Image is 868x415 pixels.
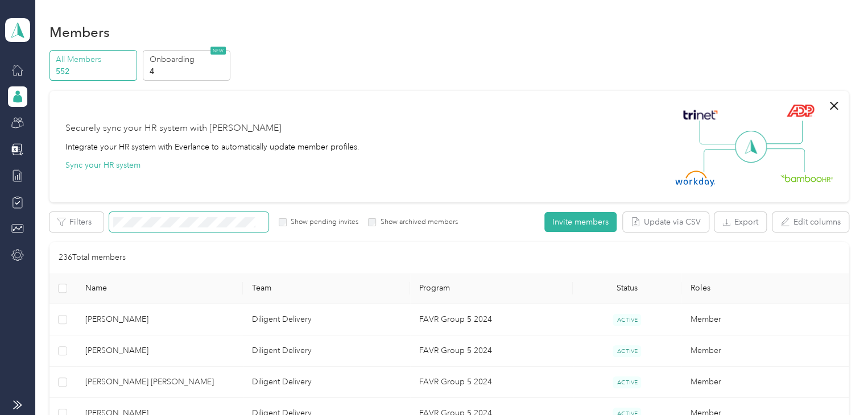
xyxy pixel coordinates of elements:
iframe: Everlance-gr Chat Button Frame [804,351,868,415]
td: Hauoli Amaru [76,304,243,335]
span: [PERSON_NAME] [85,345,234,357]
td: Anderson Figueira [76,367,243,398]
button: Update via CSV [623,212,709,232]
td: Renata VicenteBahia [76,335,243,367]
td: FAVR Group 5 2024 [410,367,573,398]
button: Edit columns [772,212,849,232]
td: Diligent Delivery [243,367,410,398]
th: Status [573,273,681,304]
img: Workday [675,171,715,186]
button: Export [714,212,766,232]
span: ACTIVE [613,376,641,388]
button: Filters [49,212,104,232]
img: Line Left Down [703,148,743,172]
div: Securely sync your HR system with [PERSON_NAME] [65,122,282,135]
h1: Members [49,26,110,38]
label: Show pending invites [287,217,358,227]
img: Line Right Down [765,148,805,173]
img: Line Left Up [699,121,739,145]
span: [PERSON_NAME] [PERSON_NAME] [85,376,234,388]
span: ACTIVE [613,314,641,326]
th: Team [243,273,410,304]
button: Sync your HR system [65,159,140,171]
th: Name [76,273,243,304]
td: Member [681,304,849,335]
td: Member [681,335,849,367]
img: Line Right Up [763,121,803,144]
label: Show archived members [376,217,457,227]
p: 236 Total members [59,251,126,264]
th: Program [410,273,573,304]
img: Trinet [680,107,720,123]
th: Roles [681,273,849,304]
td: Member [681,367,849,398]
td: Diligent Delivery [243,304,410,335]
span: Name [85,283,234,293]
p: Onboarding [150,53,227,65]
span: ACTIVE [613,345,641,357]
img: BambooHR [780,174,833,182]
p: 552 [56,65,133,77]
span: [PERSON_NAME] [85,313,234,326]
p: All Members [56,53,133,65]
img: ADP [786,104,814,117]
td: FAVR Group 5 2024 [410,304,573,335]
td: FAVR Group 5 2024 [410,335,573,367]
div: Integrate your HR system with Everlance to automatically update member profiles. [65,141,359,153]
button: Invite members [544,212,617,232]
p: 4 [150,65,227,77]
span: NEW [210,47,226,55]
td: Diligent Delivery [243,335,410,367]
